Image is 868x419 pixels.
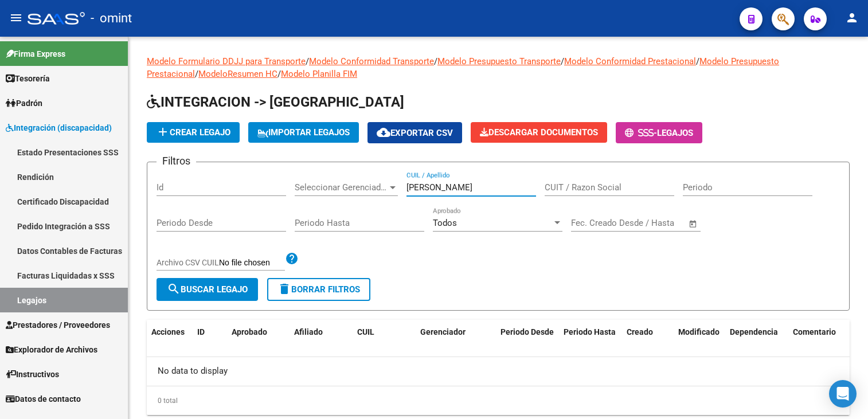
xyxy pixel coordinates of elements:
[377,126,390,139] mat-icon: cloud_download
[559,320,622,358] datatable-header-cell: Periodo Hasta
[616,122,702,143] button: -Legajos
[480,127,598,138] span: Descargar Documentos
[219,258,285,268] input: Archivo CSV CUIL
[157,278,258,301] button: Buscar Legajo
[6,343,97,356] span: Explorador de Archivos
[471,122,607,143] button: Descargar Documentos
[295,182,388,193] span: Seleccionar Gerenciador
[6,122,112,134] span: Integración (discapacidad)
[156,127,230,138] span: Crear Legajo
[687,217,700,230] button: Open calendar
[377,128,453,138] span: Exportar CSV
[416,320,496,358] datatable-header-cell: Gerenciador
[353,320,416,358] datatable-header-cell: CUIL
[496,320,559,358] datatable-header-cell: Periodo Desde
[6,393,81,405] span: Datos de contacto
[730,327,778,336] span: Dependencia
[151,327,185,336] span: Acciones
[167,284,248,295] span: Buscar Legajo
[281,69,357,79] a: Modelo Planilla FIM
[9,11,23,25] mat-icon: menu
[564,327,616,336] span: Periodo Hasta
[793,327,836,336] span: Comentario
[6,368,59,381] span: Instructivos
[257,127,350,138] span: IMPORTAR LEGAJOS
[147,56,306,66] a: Modelo Formulario DDJJ para Transporte
[91,6,132,31] span: - omint
[437,56,561,66] a: Modelo Presupuesto Transporte
[232,327,267,336] span: Aprobado
[571,218,608,228] input: Start date
[167,282,181,296] mat-icon: search
[294,327,323,336] span: Afiliado
[627,327,653,336] span: Creado
[157,258,219,267] span: Archivo CSV CUIL
[674,320,725,358] datatable-header-cell: Modificado
[193,320,227,358] datatable-header-cell: ID
[367,122,462,143] button: Exportar CSV
[845,11,859,25] mat-icon: person
[433,218,457,228] span: Todos
[357,327,374,336] span: CUIL
[147,357,850,386] div: No data to display
[197,327,205,336] span: ID
[147,122,240,143] button: Crear Legajo
[420,327,466,336] span: Gerenciador
[501,327,554,336] span: Periodo Desde
[6,72,50,85] span: Tesorería
[564,56,696,66] a: Modelo Conformidad Prestacional
[619,218,674,228] input: End date
[227,320,273,358] datatable-header-cell: Aprobado
[198,69,277,79] a: ModeloResumen HC
[156,125,170,139] mat-icon: add
[6,319,110,331] span: Prestadores / Proveedores
[147,55,850,415] div: / / / / / /
[6,48,65,60] span: Firma Express
[147,94,404,110] span: INTEGRACION -> [GEOGRAPHIC_DATA]
[622,320,674,358] datatable-header-cell: Creado
[285,252,299,265] mat-icon: help
[248,122,359,143] button: IMPORTAR LEGAJOS
[267,278,370,301] button: Borrar Filtros
[829,380,857,408] div: Open Intercom Messenger
[657,128,693,138] span: Legajos
[6,97,42,109] span: Padrón
[725,320,788,358] datatable-header-cell: Dependencia
[788,320,857,358] datatable-header-cell: Comentario
[678,327,720,336] span: Modificado
[147,320,193,358] datatable-header-cell: Acciones
[277,284,360,295] span: Borrar Filtros
[157,153,196,169] h3: Filtros
[277,282,291,296] mat-icon: delete
[147,386,850,415] div: 0 total
[290,320,353,358] datatable-header-cell: Afiliado
[309,56,434,66] a: Modelo Conformidad Transporte
[625,128,657,138] span: -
